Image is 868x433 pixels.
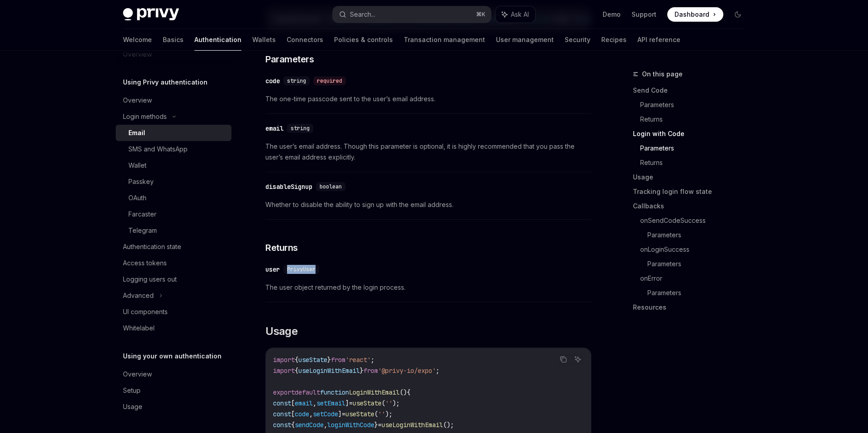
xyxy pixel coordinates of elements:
div: Login methods [123,111,167,122]
a: Parameters [647,228,752,242]
div: Overview [123,369,152,380]
span: default [295,388,320,396]
span: loginWithCode [327,421,374,429]
a: Telegram [116,222,231,239]
button: Search...⌘K [333,6,491,23]
div: code [265,76,280,85]
span: Returns [265,241,298,254]
a: Setup [116,382,231,399]
a: Parameters [647,286,752,300]
a: Callbacks [633,199,752,213]
div: Setup [123,385,141,396]
span: The one-time passcode sent to the user’s email address. [265,94,591,104]
span: ( [374,410,378,418]
a: Authentication state [116,239,231,255]
div: required [313,76,346,85]
button: Toggle dark mode [731,7,745,22]
div: SMS and WhatsApp [128,144,188,155]
span: ] [345,399,349,407]
div: Farcaster [128,209,156,220]
span: function [320,388,349,396]
a: Basics [163,29,184,51]
div: email [265,124,283,133]
span: { [295,367,298,375]
span: , [324,421,327,429]
a: onSendCodeSuccess [640,213,752,228]
a: Welcome [123,29,152,51]
span: Whether to disable the ability to sign up with the email address. [265,199,591,210]
span: code [295,410,309,418]
span: ( [382,399,385,407]
span: ; [436,367,439,375]
a: Connectors [287,29,323,51]
span: ] [338,410,342,418]
span: , [309,410,313,418]
span: useState [345,410,374,418]
a: Overview [116,366,231,382]
div: Access tokens [123,258,167,268]
div: UI components [123,306,168,317]
span: Ask AI [511,10,529,19]
span: } [360,367,363,375]
div: Authentication state [123,241,181,252]
div: OAuth [128,193,146,203]
span: setEmail [316,399,345,407]
div: Logging users out [123,274,177,285]
span: const [273,410,291,418]
a: Farcaster [116,206,231,222]
button: Copy the contents from the code block [557,353,569,365]
span: PrivyUser [287,266,316,273]
a: Usage [633,170,752,184]
a: SMS and WhatsApp [116,141,231,157]
span: Dashboard [675,10,709,19]
a: Parameters [647,257,752,271]
a: Whitelabel [116,320,231,336]
div: Email [128,127,145,138]
a: Security [565,29,590,51]
span: export [273,388,295,396]
span: = [378,421,382,429]
span: Parameters [265,53,314,66]
span: '' [378,410,385,418]
span: [ [291,399,295,407]
a: Login with Code [633,127,752,141]
span: from [331,356,345,364]
span: = [349,399,353,407]
span: import [273,356,295,364]
span: = [342,410,345,418]
span: '@privy-io/expo' [378,367,436,375]
span: () [400,388,407,396]
span: } [374,421,378,429]
span: import [273,367,295,375]
a: Overview [116,92,231,108]
span: boolean [320,183,342,190]
span: const [273,421,291,429]
a: Returns [640,155,752,170]
a: Returns [640,112,752,127]
a: UI components [116,304,231,320]
div: Overview [123,95,152,106]
a: Tracking login flow state [633,184,752,199]
span: useLoginWithEmail [298,367,360,375]
a: Email [116,125,231,141]
a: User management [496,29,554,51]
span: On this page [642,69,683,80]
div: Whitelabel [123,323,155,334]
span: (); [443,421,454,429]
span: 'react' [345,356,371,364]
a: Wallets [252,29,276,51]
span: useState [353,399,382,407]
span: from [363,367,378,375]
button: Ask AI [495,6,535,23]
a: onLoginSuccess [640,242,752,257]
div: Search... [350,9,375,20]
a: Support [632,10,656,19]
div: Passkey [128,176,154,187]
span: '' [385,399,392,407]
a: Dashboard [667,7,723,22]
a: Policies & controls [334,29,393,51]
div: disableSignup [265,182,312,191]
span: LoginWithEmail [349,388,400,396]
span: useState [298,356,327,364]
span: } [327,356,331,364]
